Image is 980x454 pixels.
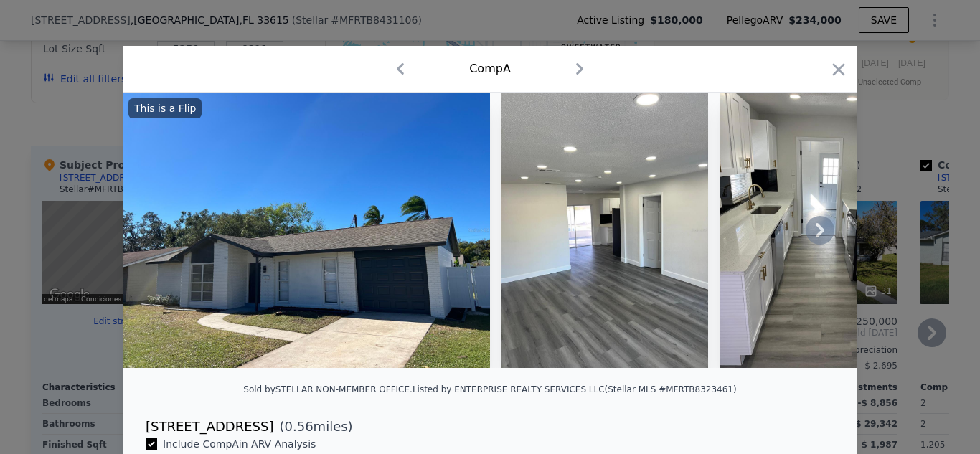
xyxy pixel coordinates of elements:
span: Include Comp A in ARV Analysis [157,438,321,450]
img: Property Img [720,93,926,368]
div: Comp A [469,60,511,77]
div: [STREET_ADDRESS] [146,417,273,437]
div: This is a Flip [128,98,202,118]
div: Sold by STELLAR NON-MEMBER OFFICE . [243,384,413,394]
span: 0.56 [285,419,314,434]
img: Property Img [501,93,708,368]
div: Listed by ENTERPRISE REALTY SERVICES LLC (Stellar MLS #MFRTB8323461) [413,384,737,394]
span: ( miles) [273,417,352,437]
img: Property Img [123,93,490,368]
